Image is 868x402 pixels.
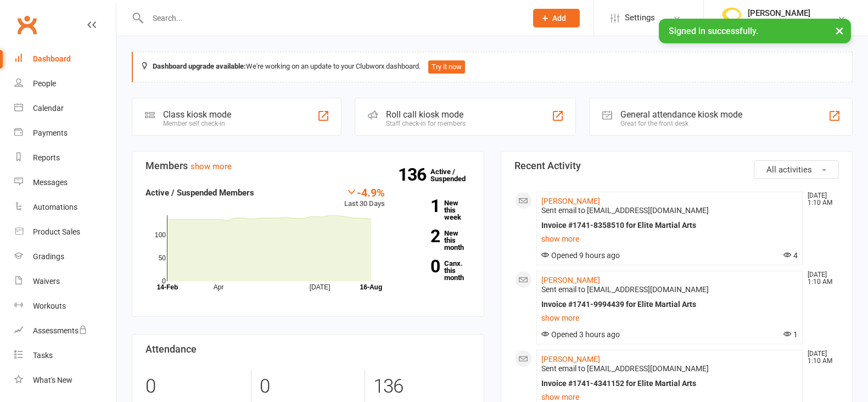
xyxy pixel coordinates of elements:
[163,120,231,127] div: Member self check-in
[401,198,440,214] strong: 1
[145,344,471,355] h3: Attendance
[153,62,246,70] strong: Dashboard upgrade available:
[552,14,566,23] span: Add
[33,153,60,162] div: Reports
[428,60,465,74] button: Try it now
[14,146,116,170] a: Reports
[401,228,440,244] strong: 2
[33,277,60,286] div: Waivers
[14,269,116,294] a: Waivers
[830,19,849,42] button: ×
[541,379,798,388] div: Invoice #1741-4341152 for Elite Martial Arts
[386,109,466,120] div: Roll call kiosk mode
[14,368,116,393] a: What's New
[430,160,479,191] a: 136Active / Suspended
[13,11,41,38] a: Clubworx
[33,326,87,335] div: Assessments
[144,10,519,26] input: Search...
[669,26,758,36] span: Signed in successfully.
[620,120,742,127] div: Great for the front desk
[33,376,72,384] div: What's New
[14,220,116,244] a: Product Sales
[802,271,838,286] time: [DATE] 1:10 AM
[14,319,116,343] a: Assessments
[33,79,56,88] div: People
[33,302,66,310] div: Workouts
[401,230,470,251] a: 2New this month
[541,364,709,373] span: Sent email to [EMAIL_ADDRESS][DOMAIN_NAME]
[541,197,600,205] a: [PERSON_NAME]
[748,18,810,28] div: Elite Martial Arts
[514,160,839,171] h3: Recent Activity
[766,165,812,175] span: All activities
[748,8,810,18] div: [PERSON_NAME]
[541,231,798,247] a: show more
[783,251,798,260] span: 4
[802,350,838,365] time: [DATE] 1:10 AM
[720,7,742,29] img: thumb_image1508806937.png
[802,192,838,206] time: [DATE] 1:10 AM
[145,188,254,198] strong: Active / Suspended Members
[163,109,231,120] div: Class kiosk mode
[14,343,116,368] a: Tasks
[132,52,853,82] div: We're working on an update to your Clubworx dashboard.
[386,120,466,127] div: Staff check-in for members
[541,355,600,364] a: [PERSON_NAME]
[14,195,116,220] a: Automations
[401,258,440,275] strong: 0
[33,351,53,360] div: Tasks
[783,330,798,339] span: 1
[14,47,116,71] a: Dashboard
[344,186,385,210] div: Last 30 Days
[541,206,709,215] span: Sent email to [EMAIL_ADDRESS][DOMAIN_NAME]
[754,160,839,179] button: All activities
[33,203,77,211] div: Automations
[14,96,116,121] a: Calendar
[533,9,580,27] button: Add
[33,54,71,63] div: Dashboard
[14,121,116,146] a: Payments
[33,227,80,236] div: Product Sales
[541,300,798,309] div: Invoice #1741-9994439 for Elite Martial Arts
[14,170,116,195] a: Messages
[541,276,600,284] a: [PERSON_NAME]
[33,104,64,113] div: Calendar
[191,161,232,171] a: show more
[541,251,620,260] span: Opened 9 hours ago
[541,310,798,326] a: show more
[401,199,470,221] a: 1New this week
[401,260,470,281] a: 0Canx. this month
[625,5,655,30] span: Settings
[398,166,430,183] strong: 136
[33,178,68,187] div: Messages
[145,160,471,171] h3: Members
[14,71,116,96] a: People
[620,109,742,120] div: General attendance kiosk mode
[344,186,385,198] div: -4.9%
[541,221,798,230] div: Invoice #1741-8358510 for Elite Martial Arts
[14,244,116,269] a: Gradings
[541,330,620,339] span: Opened 3 hours ago
[33,252,64,261] div: Gradings
[14,294,116,319] a: Workouts
[33,129,68,137] div: Payments
[541,285,709,294] span: Sent email to [EMAIL_ADDRESS][DOMAIN_NAME]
